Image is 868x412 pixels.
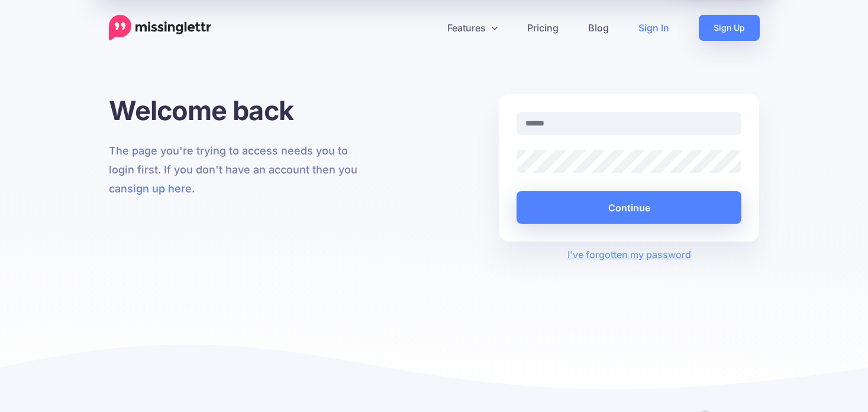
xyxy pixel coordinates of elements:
[127,182,192,195] a: sign up here
[567,249,691,260] a: I've forgotten my password
[512,15,573,41] a: Pricing
[109,94,370,127] h1: Welcome back
[517,191,742,224] button: Continue
[699,15,760,41] a: Sign Up
[573,15,624,41] a: Blog
[433,15,512,41] a: Features
[624,15,684,41] a: Sign In
[109,141,370,198] p: The page you're trying to access needs you to login first. If you don't have an account then you ...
